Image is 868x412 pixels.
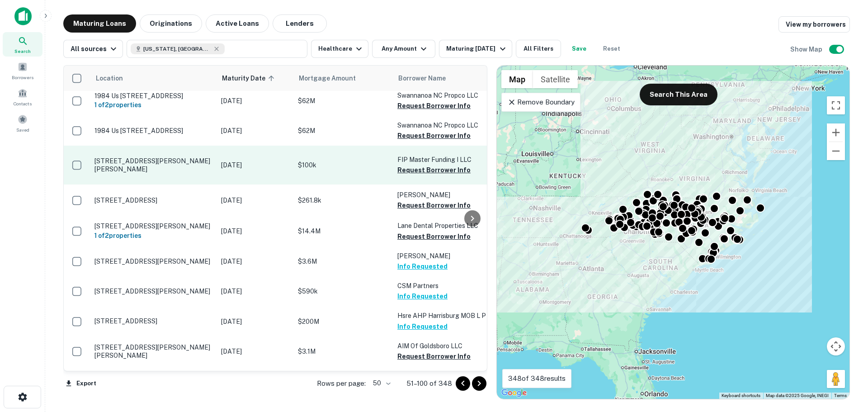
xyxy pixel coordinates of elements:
[3,32,42,57] a: Search
[95,73,123,84] span: Location
[827,142,845,160] button: Zoom out
[222,73,277,84] span: Maturity Date
[221,286,289,296] p: [DATE]
[143,45,211,53] span: [US_STATE], [GEOGRAPHIC_DATA]
[497,66,849,399] div: 0 0
[63,14,136,33] button: Maturing Loans
[94,343,212,360] p: [STREET_ADDRESS][PERSON_NAME][PERSON_NAME]
[3,58,42,83] a: Borrowers
[16,126,29,133] span: Saved
[90,66,217,91] th: Location
[298,317,388,327] p: $200M
[372,40,435,58] button: Any Amount
[206,14,269,33] button: Active Loans
[834,393,847,398] a: Terms (opens in new tab)
[823,340,868,383] iframe: Chat Widget
[499,387,529,399] img: Google
[397,190,488,200] p: [PERSON_NAME]
[217,66,293,91] th: Maturity Date
[766,393,829,398] span: Map data ©2025 Google, INEGI
[63,377,99,390] button: Export
[293,66,393,91] th: Mortgage Amount
[397,351,471,362] button: Request Borrower Info
[397,165,471,175] button: Request Borrower Info
[397,291,448,302] button: Info Requested
[221,126,289,136] p: [DATE]
[273,14,327,33] button: Lenders
[722,393,760,399] button: Keyboard shortcuts
[3,85,42,109] a: Contacts
[221,226,289,236] p: [DATE]
[221,256,289,266] p: [DATE]
[397,231,471,242] button: Request Borrower Info
[397,120,488,130] p: Swannanoa NC Propco LLC
[516,40,561,58] button: All Filters
[298,96,388,106] p: $62M
[94,222,212,230] p: [STREET_ADDRESS][PERSON_NAME]
[12,74,33,81] span: Borrowers
[397,130,471,141] button: Request Borrower Info
[140,14,202,33] button: Originations
[298,346,388,356] p: $3.1M
[94,287,212,295] p: [STREET_ADDRESS][PERSON_NAME]
[472,376,486,391] button: Go to next page
[94,317,212,325] p: [STREET_ADDRESS]
[439,40,512,58] button: Maturing [DATE]
[71,43,119,54] div: All sources
[597,40,626,58] button: Reset
[397,251,488,261] p: [PERSON_NAME]
[508,373,566,384] p: 348 of 348 results
[499,387,529,399] a: Open this area in Google Maps (opens a new window)
[456,376,470,391] button: Go to previous page
[397,341,488,351] p: AIM Of Goldsboro LLC
[94,231,212,241] h6: 1 of 2 properties
[393,66,492,91] th: Borrower Name
[827,96,845,114] button: Toggle fullscreen view
[446,43,508,54] div: Maturing [DATE]
[221,160,289,170] p: [DATE]
[406,378,452,389] p: 51–100 of 348
[507,97,575,108] p: Remove Boundary
[14,47,31,55] span: Search
[298,195,388,205] p: $261.8k
[221,96,289,106] p: [DATE]
[221,317,289,327] p: [DATE]
[640,84,717,105] button: Search This Area
[298,226,388,236] p: $14.4M
[397,155,488,165] p: FIP Master Funding I LLC
[397,321,448,332] button: Info Requested
[398,73,446,84] span: Borrower Name
[311,40,368,58] button: Healthcare
[827,337,845,355] button: Map camera controls
[397,261,448,272] button: Info Requested
[397,100,471,111] button: Request Borrower Info
[3,111,42,135] a: Saved
[317,378,366,389] p: Rows per page:
[298,160,388,170] p: $100k
[94,92,212,100] p: 1984 Us [STREET_ADDRESS]
[299,73,368,84] span: Mortgage Amount
[501,70,533,88] button: Show street map
[369,377,392,390] div: 50
[790,44,824,54] h6: Show Map
[298,126,388,136] p: $62M
[827,123,845,142] button: Zoom in
[94,257,212,265] p: [STREET_ADDRESS][PERSON_NAME]
[127,40,307,58] button: [US_STATE], [GEOGRAPHIC_DATA]
[94,100,212,110] h6: 1 of 2 properties
[397,281,488,291] p: CSM Partners
[221,346,289,356] p: [DATE]
[94,157,212,173] p: [STREET_ADDRESS][PERSON_NAME][PERSON_NAME]
[298,256,388,266] p: $3.6M
[63,40,123,58] button: All sources
[565,40,594,58] button: Save your search to get updates of matches that match your search criteria.
[14,7,32,25] img: capitalize-icon.png
[397,311,488,321] p: Hsre AHP Harrisburg MOB L P
[221,195,289,205] p: [DATE]
[94,127,212,135] p: 1984 Us [STREET_ADDRESS]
